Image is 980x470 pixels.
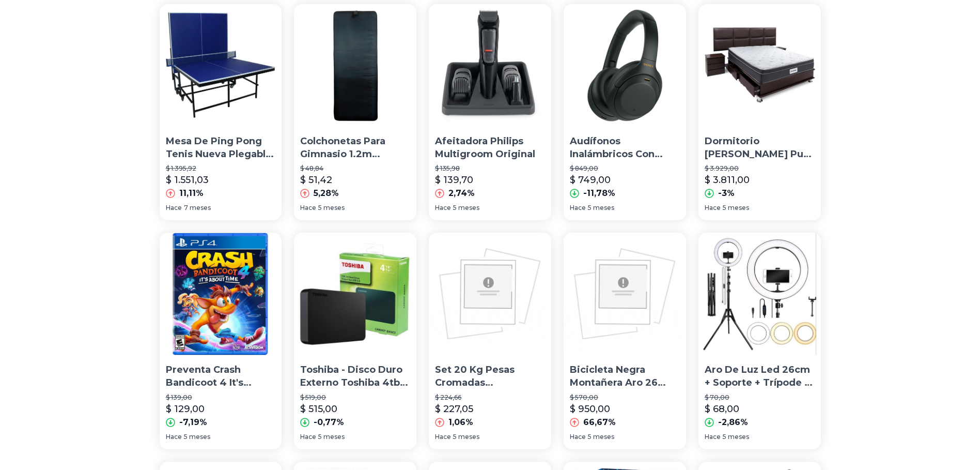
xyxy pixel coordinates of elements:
[435,433,451,441] span: Hace
[294,4,416,220] a: Colchonetas Para Gimnasio 1.2m Abdominales Deporte EjercicioColchonetas Para Gimnasio 1.2m Abdomi...
[453,433,479,441] span: 5 meses
[166,393,276,402] p: $ 139,00
[300,402,337,416] p: $ 515,00
[318,204,345,212] span: 5 meses
[564,4,686,127] img: Audífonos Inalámbricos Con Noise Cancelling Wh-1000xm4
[435,363,545,389] p: Set 20 Kg Pesas Cromadas Convertible Importadas.
[448,187,475,200] p: 2,74%
[166,173,209,187] p: $ 1.551,03
[179,187,204,200] p: 11,11%
[166,363,276,389] p: Preventa Crash Bandicoot 4 It's About Time Playstation 4
[570,393,680,402] p: $ 570,00
[453,204,479,212] span: 5 meses
[698,233,821,449] a: Aro De Luz Led 26cm + Soporte + Trípode 2 M + Rotula 360ºAro De Luz Led 26cm + Soporte + Trípode ...
[705,363,815,389] p: Aro De Luz Led 26cm + Soporte + Trípode 2 M + Rotula 360º
[314,416,344,429] p: -0,77%
[705,204,721,212] span: Hace
[166,433,182,441] span: Hace
[300,363,410,389] p: Toshiba - Disco Duro Externo Toshiba 4tb Canvio Basics Usb 3
[705,433,721,441] span: Hace
[300,393,410,402] p: $ 519,00
[179,416,207,429] p: -7,19%
[705,164,815,173] p: $ 3.929,00
[448,416,473,429] p: 1,06%
[698,4,821,220] a: Dormitorio Sofía Pure Fresh QueenDormitorio [PERSON_NAME] Pure Fresh Queen$ 3.929,00$ 3.811,00-3%...
[435,173,473,187] p: $ 139,70
[435,135,545,161] p: Afeitadora Philips Multigroom Original
[160,233,282,355] img: Preventa Crash Bandicoot 4 It's About Time Playstation 4
[300,204,316,212] span: Hace
[570,402,610,416] p: $ 950,00
[184,204,211,212] span: 7 meses
[570,135,680,161] p: Audífonos Inalámbricos Con Noise Cancelling Wh-1000xm4
[718,187,735,200] p: -3%
[300,173,332,187] p: $ 51,42
[570,363,680,389] p: Bicicleta Negra Montañera Aro 26 New - Envios A Todo [GEOGRAPHIC_DATA]
[570,204,586,212] span: Hace
[294,233,416,355] img: Toshiba - Disco Duro Externo Toshiba 4tb Canvio Basics Usb 3
[588,204,614,212] span: 5 meses
[435,164,545,173] p: $ 135,98
[583,416,616,429] p: 66,67%
[570,173,611,187] p: $ 749,00
[588,433,614,441] span: 5 meses
[570,164,680,173] p: $ 849,00
[160,233,282,449] a: Preventa Crash Bandicoot 4 It's About Time Playstation 4Preventa Crash Bandicoot 4 It's About Tim...
[294,4,416,127] img: Colchonetas Para Gimnasio 1.2m Abdominales Deporte Ejercicio
[698,233,821,355] img: Aro De Luz Led 26cm + Soporte + Trípode 2 M + Rotula 360º
[166,135,276,161] p: Mesa De Ping Pong Tenis Nueva Plegable Modelo Americano 15mm
[570,433,586,441] span: Hace
[166,402,205,416] p: $ 129,00
[160,4,282,127] img: Mesa De Ping Pong Tenis Nueva Plegable Modelo Americano 15mm
[705,135,815,161] p: Dormitorio [PERSON_NAME] Pure Fresh Queen
[723,204,749,212] span: 5 meses
[160,4,282,220] a: Mesa De Ping Pong Tenis Nueva Plegable Modelo Americano 15mmMesa De Ping Pong Tenis Nueva Plegabl...
[314,187,339,200] p: 5,28%
[698,4,821,127] img: Dormitorio Sofía Pure Fresh Queen
[429,4,551,127] img: Afeitadora Philips Multigroom Original
[723,433,749,441] span: 5 meses
[166,204,182,212] span: Hace
[705,393,815,402] p: $ 70,00
[435,204,451,212] span: Hace
[435,402,473,416] p: $ 227,05
[300,164,410,173] p: $ 48,84
[564,4,686,220] a: Audífonos Inalámbricos Con Noise Cancelling Wh-1000xm4Audífonos Inalámbricos Con Noise Cancelling...
[429,233,551,449] a: Set 20 Kg Pesas Cromadas Convertible Importadas.Set 20 Kg Pesas Cromadas Convertible Importadas.$...
[718,416,748,429] p: -2,86%
[300,433,316,441] span: Hace
[294,233,416,449] a: Toshiba - Disco Duro Externo Toshiba 4tb Canvio Basics Usb 3Toshiba - Disco Duro Externo Toshiba ...
[583,187,615,200] p: -11,78%
[705,402,739,416] p: $ 68,00
[564,233,686,355] img: Bicicleta Negra Montañera Aro 26 New - Envios A Todo El Perú
[429,4,551,220] a: Afeitadora Philips Multigroom OriginalAfeitadora Philips Multigroom Original$ 135,98$ 139,702,74%...
[435,393,545,402] p: $ 224,66
[564,233,686,449] a: Bicicleta Negra Montañera Aro 26 New - Envios A Todo El PerúBicicleta Negra Montañera Aro 26 New ...
[166,164,276,173] p: $ 1.395,92
[184,433,210,441] span: 5 meses
[318,433,345,441] span: 5 meses
[705,173,750,187] p: $ 3.811,00
[300,135,410,161] p: Colchonetas Para Gimnasio 1.2m Abdominales Deporte Ejercicio
[429,233,551,355] img: Set 20 Kg Pesas Cromadas Convertible Importadas.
